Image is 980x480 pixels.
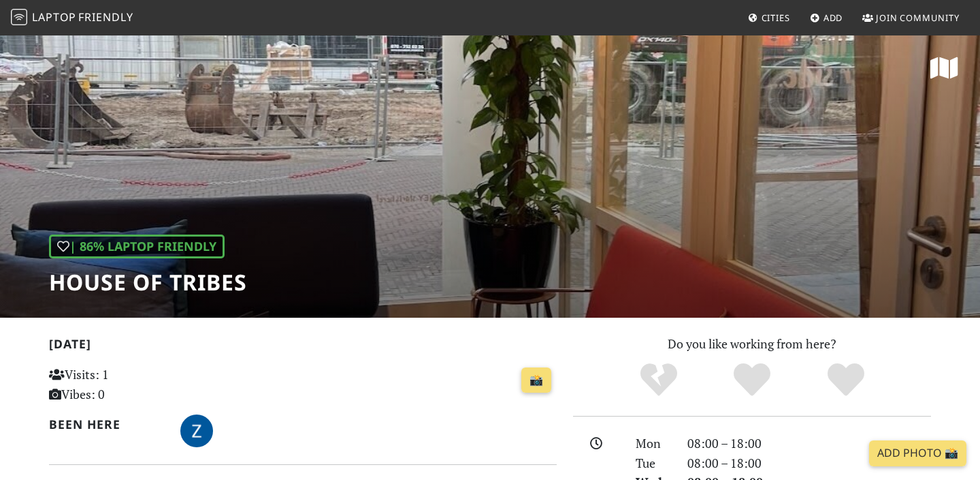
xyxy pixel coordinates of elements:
[679,434,939,453] div: 08:00 – 18:00
[742,5,796,30] a: Cities
[705,361,799,399] div: Yes
[857,5,965,30] a: Join Community
[627,453,679,473] div: Tue
[869,440,966,466] a: Add Photo 📸
[11,6,133,30] a: LaptopFriendly LaptopFriendly
[11,9,27,25] img: LaptopFriendly
[762,12,790,24] span: Cities
[612,361,706,399] div: No
[823,12,843,24] span: Add
[49,365,208,404] p: Visits: 1 Vibes: 0
[32,10,76,25] span: Laptop
[804,5,849,30] a: Add
[49,235,225,258] div: | 86% Laptop Friendly
[49,337,557,357] h2: [DATE]
[49,269,247,295] h1: House of Tribes
[180,421,213,438] span: foodzoen
[627,434,679,453] div: Mon
[876,12,960,24] span: Join Community
[78,10,133,25] span: Friendly
[521,367,551,393] a: 📸
[49,417,164,432] h2: Been here
[573,334,931,354] p: Do you like working from here?
[679,453,939,473] div: 08:00 – 18:00
[180,415,213,447] img: 5063-zoe.jpg
[799,361,893,399] div: Definitely!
